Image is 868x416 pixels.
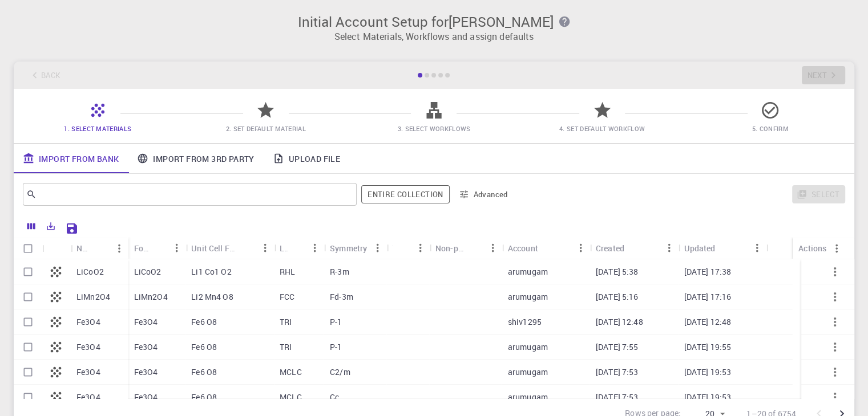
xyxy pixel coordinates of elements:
[678,237,766,259] div: Updated
[466,239,484,257] button: Sort
[748,239,766,257] button: Menu
[508,237,538,259] div: Account
[76,266,104,278] p: LiCoO2
[397,124,470,133] span: 3. Select Workflows
[752,124,789,133] span: 5. Confirm
[280,266,295,278] p: RHL
[596,366,639,378] p: [DATE] 7:53
[134,237,150,259] div: Formula
[191,366,217,378] p: Fe6 O8
[596,316,643,328] p: [DATE] 12:48
[484,239,502,257] button: Menu
[128,237,186,259] div: Formula
[827,239,846,258] button: Menu
[596,391,639,403] p: [DATE] 7:53
[684,316,731,328] p: [DATE] 12:48
[684,266,731,278] p: [DATE] 17:38
[596,341,639,353] p: [DATE] 7:55
[264,144,349,173] a: Upload File
[280,237,288,259] div: Lattice
[684,366,731,378] p: [DATE] 19:53
[508,316,542,328] p: shiv1295
[280,366,302,378] p: MCLC
[191,237,237,259] div: Unit Cell Formula
[330,291,353,303] p: Fd-3m
[330,366,350,378] p: C2/m
[21,14,847,30] h3: Initial Account Setup for [PERSON_NAME]
[502,237,590,259] div: Account
[793,237,846,259] div: Actions
[134,316,158,328] p: Fe3O4
[715,239,733,257] button: Sort
[330,316,342,328] p: P-1
[191,391,217,403] p: Fe6 O8
[596,237,624,259] div: Created
[330,237,367,259] div: Symmetry
[684,237,715,259] div: Updated
[330,266,349,278] p: R-3m
[76,237,92,259] div: Name
[660,239,678,257] button: Menu
[538,239,556,257] button: Sort
[330,391,339,403] p: Cc
[134,266,162,278] p: LiCoO2
[185,237,274,259] div: Unit Cell Formula
[274,237,324,259] div: Lattice
[191,266,232,278] p: Li1 Co1 O2
[361,185,449,203] button: Entire collection
[411,239,430,257] button: Menu
[128,144,263,173] a: Import From 3rd Party
[76,291,110,303] p: LiMn2O4
[42,237,71,259] div: Icon
[134,366,158,378] p: Fe3O4
[191,341,217,353] p: Fe6 O8
[14,144,128,173] a: Import From Bank
[167,239,185,257] button: Menu
[191,291,233,303] p: Li2 Mn4 O8
[134,341,158,353] p: Fe3O4
[454,185,514,203] button: Advanced
[60,217,83,240] button: Save Explorer Settings
[624,239,643,257] button: Sort
[306,239,324,257] button: Menu
[280,341,292,353] p: TRI
[596,291,639,303] p: [DATE] 5:16
[280,391,302,403] p: MCLC
[324,237,387,259] div: Symmetry
[684,341,731,353] p: [DATE] 19:55
[92,239,110,258] button: Sort
[64,124,131,133] span: 1. Select Materials
[590,237,679,259] div: Created
[21,30,847,43] p: Select Materials, Workflows and assign defaults
[572,239,590,257] button: Menu
[330,341,342,353] p: P-1
[369,239,387,257] button: Menu
[559,124,645,133] span: 4. Set Default Workflow
[280,316,292,328] p: TRI
[22,8,63,18] span: Podrška
[508,366,548,378] p: arumugam
[237,239,256,257] button: Sort
[798,237,826,259] div: Actions
[684,291,731,303] p: [DATE] 17:16
[41,217,60,235] button: Export
[596,266,639,278] p: [DATE] 5:38
[191,316,217,328] p: Fe6 O8
[134,391,158,403] p: Fe3O4
[430,237,502,259] div: Non-periodic
[508,291,548,303] p: arumugam
[149,239,167,257] button: Sort
[393,239,411,257] button: Sort
[684,391,731,403] p: [DATE] 19:53
[76,391,100,403] p: Fe3O4
[226,124,306,133] span: 2. Set Default Material
[76,316,100,328] p: Fe3O4
[76,341,100,353] p: Fe3O4
[435,237,466,259] div: Non-periodic
[280,291,294,303] p: FCC
[508,266,548,278] p: arumugam
[508,391,548,403] p: arumugam
[361,185,449,203] span: Filter throughout whole library including sets (folders)
[387,237,430,259] div: Tags
[110,239,128,258] button: Menu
